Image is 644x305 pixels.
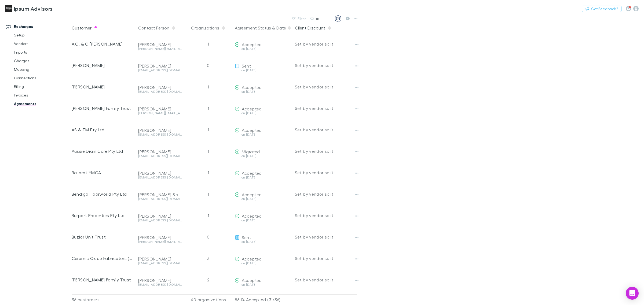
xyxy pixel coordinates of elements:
a: Imports [9,48,76,57]
div: Set by vendor split [295,226,357,248]
button: Got Feedback? [582,6,621,12]
span: Accepted [242,192,262,197]
div: [PERSON_NAME] [138,170,182,176]
div: [PERSON_NAME] [138,213,182,219]
div: Set by vendor split [295,269,357,291]
div: Set by vendor split [295,205,357,226]
div: 0 [184,55,233,76]
a: Charges [9,57,76,65]
div: [PERSON_NAME] [72,55,134,76]
div: on [DATE] [235,240,291,243]
div: [PERSON_NAME] [138,128,182,133]
div: & [235,23,291,33]
a: Vendors [9,39,76,48]
div: [PERSON_NAME][EMAIL_ADDRESS][PERSON_NAME][DOMAIN_NAME] [138,47,182,50]
div: [PERSON_NAME] Family Trust [72,269,134,291]
div: Set by vendor split [295,55,357,76]
div: Set by vendor split [295,119,357,140]
div: [PERSON_NAME] [138,235,182,240]
span: Accepted [242,256,262,261]
span: Migrated [242,149,260,154]
div: 1 [184,33,233,55]
span: Accepted [242,42,262,47]
div: 1 [184,98,233,119]
div: on [DATE] [235,47,291,50]
div: [EMAIL_ADDRESS][DOMAIN_NAME] [138,176,182,179]
div: on [DATE] [235,262,291,265]
a: Billing [9,82,76,91]
div: Set by vendor split [295,98,357,119]
button: Client Discount [295,23,332,33]
span: Accepted [242,170,262,176]
div: Ceramic Oxide Fabricators (Aust) Pty Ltd [72,248,134,269]
div: [EMAIL_ADDRESS][DOMAIN_NAME] [138,69,182,72]
div: [PERSON_NAME] [138,278,182,283]
div: 0 [184,226,233,248]
div: 1 [184,119,233,140]
div: [PERSON_NAME] [138,149,182,154]
div: Set by vendor split [295,162,357,183]
span: Sent [242,235,251,240]
div: Set by vendor split [295,140,357,162]
a: Ipsum Advisors [2,2,56,15]
div: 36 customers [72,294,136,305]
div: Set by vendor split [295,248,357,269]
div: on [DATE] [235,176,291,179]
div: Bendigo Floorworld Pty Ltd [72,183,134,205]
button: Agreement Status [235,23,271,33]
div: Buzlor Unit Trust [72,226,134,248]
div: [PERSON_NAME] [138,106,182,111]
div: [PERSON_NAME] &amp; [PERSON_NAME] [138,192,182,197]
div: [PERSON_NAME] [138,63,182,69]
div: [PERSON_NAME] Family Trust [72,98,134,119]
div: [EMAIL_ADDRESS][DOMAIN_NAME] [138,90,182,93]
div: Set by vendor split [295,183,357,205]
div: on [DATE] [235,197,291,200]
div: Set by vendor split [295,76,357,98]
span: Sent [242,63,251,68]
div: on [DATE] [235,69,291,72]
div: AS & TM Pty Ltd [72,119,134,140]
div: [PERSON_NAME] [138,256,182,262]
div: [EMAIL_ADDRESS][DOMAIN_NAME] [138,154,182,158]
button: Date [276,23,286,33]
div: on [DATE] [235,111,291,115]
div: Set by vendor split [295,33,357,55]
div: Burport Properties Pty Ltd [72,205,134,226]
p: 86.1% Accepted (31/36) [235,295,291,305]
button: Filter [289,16,309,22]
div: [EMAIL_ADDRESS][DOMAIN_NAME] [138,283,182,286]
a: Setup [9,31,76,39]
div: 3 [184,248,233,269]
div: 1 [184,183,233,205]
span: Accepted [242,278,262,283]
div: 40 organizations [184,294,233,305]
a: Mapping [9,65,76,74]
div: A.C. & C [PERSON_NAME] [72,33,134,55]
span: Accepted [242,85,262,90]
button: Customer [72,23,98,33]
div: 1 [184,205,233,226]
a: Agreements [9,99,76,108]
div: on [DATE] [235,133,291,136]
a: Recharges [1,22,76,31]
div: 1 [184,76,233,98]
div: on [DATE] [235,219,291,222]
div: [PERSON_NAME] [72,76,134,98]
span: Accepted [242,128,262,133]
h3: Ipsum Advisors [14,5,53,12]
a: Invoices [9,91,76,99]
div: 2 [184,269,233,291]
div: 1 [184,162,233,183]
div: Open Intercom Messenger [626,287,639,300]
div: [EMAIL_ADDRESS][DOMAIN_NAME] [138,219,182,222]
div: [PERSON_NAME][EMAIL_ADDRESS][PERSON_NAME][DOMAIN_NAME] [138,111,182,115]
button: Organizations [191,23,226,33]
div: [PERSON_NAME] [138,85,182,90]
span: Accepted [242,213,262,218]
a: Connections [9,74,76,82]
div: Aussie Drain Care Pty Ltd [72,140,134,162]
button: Contact Person [138,23,176,33]
div: on [DATE] [235,90,291,93]
div: on [DATE] [235,154,291,158]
